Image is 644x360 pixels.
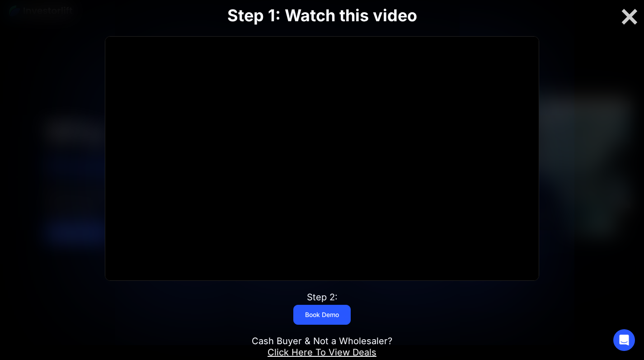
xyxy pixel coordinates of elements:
a: Click Here To View Deals [268,347,376,358]
div: Step 2: [307,292,338,303]
div: Cash Buyer & Not a Wholesaler? [252,336,392,358]
a: Book Demo [293,305,351,325]
div: Open Intercom Messenger [613,329,635,351]
strong: Step 1: Watch this video [227,5,417,25]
